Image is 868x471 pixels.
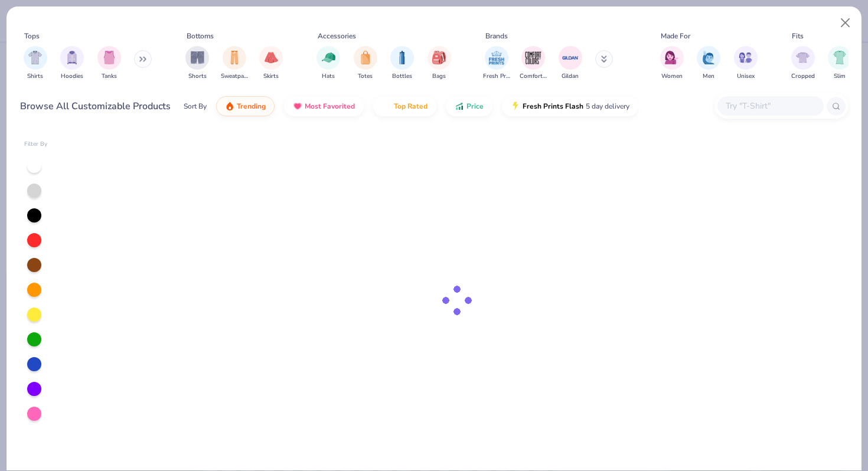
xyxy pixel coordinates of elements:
[354,46,377,81] button: filter button
[697,46,720,81] button: filter button
[488,49,505,67] img: Fresh Prints Image
[791,46,815,81] div: filter for Cropped
[382,102,391,111] img: TopRated.gif
[293,102,302,111] img: most_fav.gif
[520,46,547,81] div: filter for Comfort Colors
[27,72,43,81] span: Shirts
[20,99,171,113] div: Browse All Customizable Products
[559,46,582,81] button: filter button
[665,51,678,64] img: Women Image
[259,46,283,81] div: filter for Skirts
[390,46,414,81] button: filter button
[523,102,583,111] span: Fresh Prints Flash
[237,102,266,111] span: Trending
[191,51,204,64] img: Shorts Image
[483,46,510,81] div: filter for Fresh Prints
[396,51,409,64] img: Bottles Image
[586,100,629,113] span: 5 day delivery
[60,46,84,81] button: filter button
[828,46,851,81] div: filter for Slim
[305,102,355,111] span: Most Favorited
[184,101,207,112] div: Sort By
[359,51,372,64] img: Totes Image
[791,46,815,81] button: filter button
[66,51,79,64] img: Hoodies Image
[263,72,279,81] span: Skirts
[737,72,755,81] span: Unisex
[60,46,84,81] div: filter for Hoodies
[520,72,547,81] span: Comfort Colors
[796,51,810,64] img: Cropped Image
[265,51,278,64] img: Skirts Image
[834,72,846,81] span: Slim
[97,46,121,81] div: filter for Tanks
[102,72,117,81] span: Tanks
[734,46,758,81] div: filter for Unisex
[185,46,209,81] button: filter button
[432,51,445,64] img: Bags Image
[24,140,48,149] div: Filter By
[833,51,846,64] img: Slim Image
[485,31,508,41] div: Brands
[316,46,340,81] button: filter button
[734,46,758,81] button: filter button
[24,46,47,81] div: filter for Shirts
[834,12,857,34] button: Close
[97,46,121,81] button: filter button
[562,72,579,81] span: Gildan
[390,46,414,81] div: filter for Bottles
[24,31,40,41] div: Tops
[358,72,373,81] span: Totes
[316,46,340,81] div: filter for Hats
[703,72,714,81] span: Men
[28,51,42,64] img: Shirts Image
[322,51,335,64] img: Hats Image
[559,46,582,81] div: filter for Gildan
[103,51,116,64] img: Tanks Image
[392,72,412,81] span: Bottles
[432,72,446,81] span: Bags
[228,51,241,64] img: Sweatpants Image
[216,96,275,116] button: Trending
[739,51,752,64] img: Unisex Image
[185,46,209,81] div: filter for Shorts
[697,46,720,81] div: filter for Men
[428,46,451,81] div: filter for Bags
[661,31,690,41] div: Made For
[828,46,851,81] button: filter button
[221,46,248,81] button: filter button
[428,46,451,81] button: filter button
[188,72,207,81] span: Shorts
[24,46,47,81] button: filter button
[483,46,510,81] button: filter button
[225,102,234,111] img: trending.gif
[660,46,684,81] div: filter for Women
[259,46,283,81] button: filter button
[660,46,684,81] button: filter button
[524,49,542,67] img: Comfort Colors Image
[520,46,547,81] button: filter button
[562,49,579,67] img: Gildan Image
[221,46,248,81] div: filter for Sweatpants
[221,72,248,81] span: Sweatpants
[446,96,492,116] button: Price
[394,102,428,111] span: Top Rated
[502,96,638,116] button: Fresh Prints Flash5 day delivery
[791,72,815,81] span: Cropped
[187,31,214,41] div: Bottoms
[661,72,683,81] span: Women
[61,72,83,81] span: Hoodies
[792,31,804,41] div: Fits
[466,102,484,111] span: Price
[702,51,715,64] img: Men Image
[284,96,364,116] button: Most Favorited
[483,72,510,81] span: Fresh Prints
[354,46,377,81] div: filter for Totes
[318,31,356,41] div: Accessories
[725,99,815,113] input: Try "T-Shirt"
[373,96,436,116] button: Top Rated
[322,72,335,81] span: Hats
[511,102,520,111] img: flash.gif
